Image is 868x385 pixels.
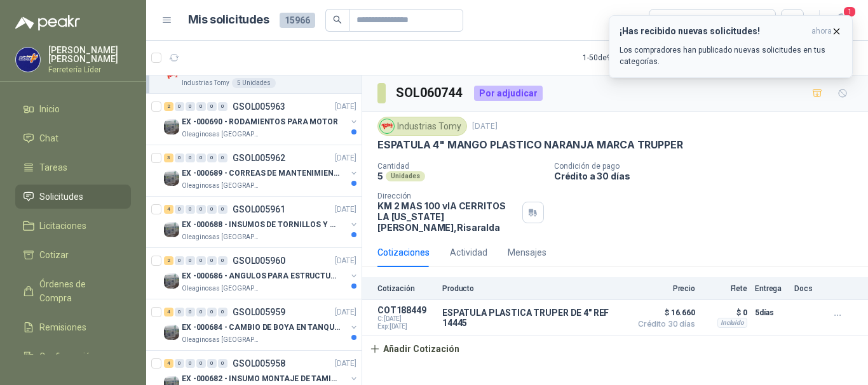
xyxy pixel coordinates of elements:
[164,202,359,242] a: 4 0 0 0 0 0 GSOL005961[DATE] Company LogoEX -000688 - INSUMOS DE TORNILLOS Y TUERCASOleaginosas [...
[755,305,787,320] p: 5 días
[335,255,356,267] p: [DATE]
[442,308,624,328] p: ESPATULA PLASTICA TRUPER DE 4" REF 14445
[39,219,86,233] span: Licitaciones
[39,131,58,145] span: Chat
[811,26,832,37] span: ahora
[233,359,285,368] p: GSOL005958
[39,102,60,116] span: Inicio
[196,102,206,111] div: 0
[207,205,217,214] div: 0
[186,153,195,162] div: 0
[182,322,340,334] p: EX -000684 - CAMBIO DE BOYA EN TANQUE ALIMENTADOR
[377,117,467,136] div: Industrias Tomy
[39,190,83,204] span: Solicitudes
[48,66,131,74] p: Ferretería Líder
[377,305,435,315] p: COT188449
[233,102,285,111] p: GSOL005963
[182,116,338,128] p: EX -000690 - RODAMIENTOS PARA MOTOR
[362,336,466,362] button: Añadir Cotización
[554,171,863,181] p: Crédito a 30 días
[164,153,173,162] div: 3
[186,256,195,265] div: 0
[843,6,857,18] span: 1
[164,68,179,83] img: Company Logo
[175,359,184,368] div: 0
[207,308,217,316] div: 0
[632,284,695,293] p: Precio
[182,181,262,191] p: Oleaginosas [GEOGRAPHIC_DATA][PERSON_NAME]
[396,83,464,103] h3: SOL060744
[186,359,195,368] div: 0
[39,277,119,305] span: Órdenes de Compra
[620,44,842,67] p: Los compradores han publicado nuevas solicitudes en tus categorías.
[207,153,217,162] div: 0
[15,97,131,121] a: Inicio
[175,153,184,162] div: 0
[335,152,356,164] p: [DATE]
[175,102,184,111] div: 0
[48,46,131,63] p: [PERSON_NAME] [PERSON_NAME]
[333,15,342,24] span: search
[755,284,787,293] p: Entrega
[233,256,285,265] p: GSOL005960
[632,305,695,320] span: $ 16.660
[218,359,227,368] div: 0
[657,13,684,27] div: Todas
[233,153,285,162] p: GSOL005962
[609,15,853,78] button: ¡Has recibido nuevas solicitudes!ahora Los compradores han publicado nuevas solicitudes en tus ca...
[175,205,184,214] div: 0
[164,359,173,368] div: 4
[182,232,262,242] p: Oleaginosas [GEOGRAPHIC_DATA][PERSON_NAME]
[39,349,95,363] span: Configuración
[15,243,131,267] a: Cotizar
[15,315,131,339] a: Remisiones
[632,320,695,328] span: Crédito 30 días
[717,318,747,328] div: Incluido
[233,308,285,316] p: GSOL005959
[16,48,40,72] img: Company Logo
[182,129,262,140] p: Oleaginosas [GEOGRAPHIC_DATA][PERSON_NAME]
[335,306,356,318] p: [DATE]
[15,214,131,238] a: Licitaciones
[377,162,544,171] p: Cantidad
[218,308,227,316] div: 0
[196,153,206,162] div: 0
[15,272,131,310] a: Órdenes de Compra
[335,358,356,370] p: [DATE]
[377,192,517,200] p: Dirección
[15,15,80,30] img: Logo peakr
[164,253,359,294] a: 2 0 0 0 0 0 GSOL005960[DATE] Company LogoEX -000686 - ANGULOS PARA ESTRUCTURAS DE FOSA DE LOleagi...
[186,205,195,214] div: 0
[196,205,206,214] div: 0
[442,284,624,293] p: Producto
[39,248,69,262] span: Cotizar
[164,119,179,134] img: Company Logo
[39,160,67,174] span: Tareas
[182,219,340,231] p: EX -000688 - INSUMOS DE TORNILLOS Y TUERCAS
[182,284,262,294] p: Oleaginosas [GEOGRAPHIC_DATA][PERSON_NAME]
[377,245,430,259] div: Cotizaciones
[164,222,179,237] img: Company Logo
[164,205,173,214] div: 4
[232,78,276,88] div: 5 Unidades
[188,11,269,29] h1: Mis solicitudes
[207,359,217,368] div: 0
[164,325,179,340] img: Company Logo
[182,335,262,345] p: Oleaginosas [GEOGRAPHIC_DATA][PERSON_NAME]
[207,102,217,111] div: 0
[164,304,359,345] a: 4 0 0 0 0 0 GSOL005959[DATE] Company LogoEX -000684 - CAMBIO DE BOYA EN TANQUE ALIMENTADOROleagin...
[196,359,206,368] div: 0
[377,138,682,152] p: ESPATULA 4" MANGO PLASTICO NARANJA MARCA TRUPPER
[335,101,356,113] p: [DATE]
[164,308,173,316] div: 4
[186,308,195,316] div: 0
[15,185,131,209] a: Solicitudes
[164,99,359,140] a: 2 0 0 0 0 0 GSOL005963[DATE] Company LogoEX -000690 - RODAMIENTOS PARA MOTOROleaginosas [GEOGRAPH...
[233,205,285,214] p: GSOL005961
[164,171,179,186] img: Company Logo
[474,86,543,101] div: Por adjudicar
[508,245,546,259] div: Mensajes
[450,245,487,259] div: Actividad
[175,308,184,316] div: 0
[380,119,394,133] img: Company Logo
